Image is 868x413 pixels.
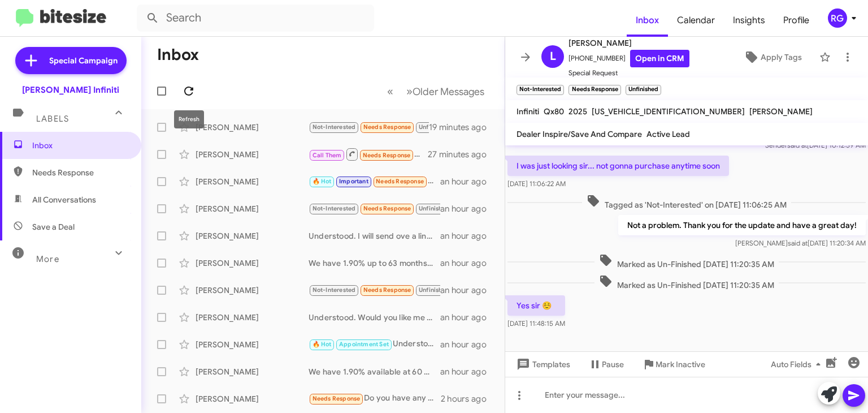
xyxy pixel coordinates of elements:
[761,47,802,67] span: Apply Tags
[387,84,393,98] span: «
[313,152,342,159] span: Call Them
[749,106,813,117] span: [PERSON_NAME]
[313,205,356,212] span: Not-Interested
[363,152,411,159] span: Needs Response
[441,393,496,405] div: 2 hours ago
[592,106,745,117] span: [US_VEHICLE_IDENTIFICATION_NUMBER]
[49,55,118,66] span: Special Campaign
[196,312,309,323] div: [PERSON_NAME]
[309,147,428,161] div: Looking for white one with brown interior
[440,339,496,350] div: an hour ago
[429,122,496,133] div: 19 minutes ago
[419,123,450,131] span: Unfinished
[196,122,309,133] div: [PERSON_NAME]
[313,178,332,185] span: 🔥 Hot
[568,67,689,79] span: Special Request
[376,178,424,185] span: Needs Response
[627,4,668,37] a: Inbox
[440,203,496,214] div: an hour ago
[646,129,690,139] span: Active Lead
[550,48,556,66] span: L
[788,239,808,247] span: said at
[363,286,411,294] span: Needs Response
[440,312,496,323] div: an hour ago
[309,175,440,188] div: Okay
[157,46,199,64] h1: Inbox
[339,341,389,348] span: Appointment Set
[406,84,413,98] span: »
[618,215,866,235] p: Not a problem. Thank you for the update and have a great day!
[36,114,69,124] span: Labels
[594,253,779,270] span: Marked as Un-Finished [DATE] 11:20:35 AM
[309,257,440,269] div: We have 1.90% up to 63 months and 4,9% up to 84 months. Do you want to set a time [DATE] to check...
[428,149,496,160] div: 27 minutes ago
[309,202,440,215] div: Understood. Thank you for the update. Have a great day!
[413,85,484,98] span: Older Messages
[568,50,689,67] span: [PHONE_NUMBER]
[196,285,309,296] div: [PERSON_NAME]
[582,194,791,210] span: Tagged as 'Not-Interested' on [DATE] 11:06:25 AM
[196,149,309,160] div: [PERSON_NAME]
[735,239,866,247] span: [PERSON_NAME] [DATE] 11:20:34 AM
[507,179,566,188] span: [DATE] 11:06:22 AM
[633,354,714,375] button: Mark Inactive
[818,8,856,28] button: RG
[196,366,309,377] div: [PERSON_NAME]
[828,8,847,28] div: RG
[22,84,119,96] div: [PERSON_NAME] Infiniti
[568,85,620,95] small: Needs Response
[363,205,411,212] span: Needs Response
[568,36,689,50] span: [PERSON_NAME]
[196,203,309,214] div: [PERSON_NAME]
[668,4,724,37] a: Calendar
[626,85,661,95] small: Unfinished
[419,286,450,294] span: Unfinished
[339,178,368,185] span: Important
[517,129,642,139] span: Dealer Inspire/Save And Compare
[579,354,633,375] button: Pause
[363,123,411,131] span: Needs Response
[514,354,570,375] span: Templates
[196,339,309,350] div: [PERSON_NAME]
[419,205,450,212] span: Unfinished
[309,230,440,242] div: Understood. I will send ove a link with some options and access to our website and just let me kn...
[731,47,814,67] button: Apply Tags
[309,338,440,351] div: Understood. My offer still stands if you'd like to go over that once more. What is your schedule ...
[313,341,332,348] span: 🔥 Hot
[309,121,429,134] div: Yes sir ☺️
[313,286,356,294] span: Not-Interested
[507,295,565,316] p: Yes sir ☺️
[309,312,440,323] div: Understood. Would you like me to appraise it and make you an offer?
[594,274,779,291] span: Marked as Un-Finished [DATE] 11:20:35 AM
[602,354,624,375] span: Pause
[505,354,579,375] button: Templates
[196,393,309,405] div: [PERSON_NAME]
[724,4,774,37] a: Insights
[656,354,705,375] span: Mark Inactive
[517,85,564,95] small: Not-Interested
[440,366,496,377] div: an hour ago
[440,176,496,187] div: an hour ago
[313,123,356,131] span: Not-Interested
[309,366,440,377] div: We have 1.90% available at 60 months and 4.90% up to 84 months. Some other incentives have been u...
[32,167,128,178] span: Needs Response
[174,110,204,128] div: Refresh
[517,106,539,117] span: Infiniti
[309,283,440,296] div: No worries! Thank you for the update. Have a great day!
[440,230,496,242] div: an hour ago
[196,257,309,269] div: [PERSON_NAME]
[440,257,496,269] div: an hour ago
[309,392,441,405] div: Do you have any 2025 models in the emerald green ? What's the cost out the door on the 2025 ?
[196,176,309,187] div: [PERSON_NAME]
[507,156,729,176] p: I was just looking sir... not gonna purchase anytime soon
[774,4,818,37] a: Profile
[36,254,59,264] span: More
[762,354,834,375] button: Auto Fields
[568,106,587,117] span: 2025
[400,80,491,103] button: Next
[15,47,127,74] a: Special Campaign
